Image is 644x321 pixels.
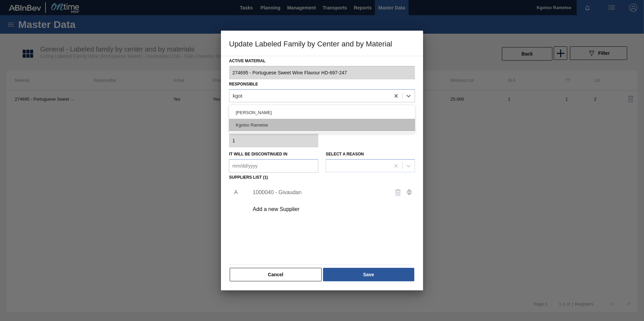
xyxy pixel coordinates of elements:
label: Select a reason [326,152,364,156]
label: Active Material [229,56,415,66]
button: Cancel [230,268,322,281]
h3: Update Labeled Family by Center and by Material [221,31,423,56]
label: Responsible [229,82,258,86]
label: Active [229,104,244,112]
div: Add a new Supplier [253,206,385,212]
div: 1000040 - Givaudan [253,189,385,195]
input: mm/dd/yyyy [229,159,318,173]
img: delete-icon [394,188,402,197]
li: A [229,184,239,201]
div: [PERSON_NAME] [229,106,415,119]
button: delete-icon [390,184,406,201]
label: Suppliers list (1) [229,175,268,180]
label: It will be discontinued in [229,152,287,156]
div: Kgotso Rametse [229,119,415,131]
button: Save [323,268,414,281]
label: Production [326,104,352,112]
